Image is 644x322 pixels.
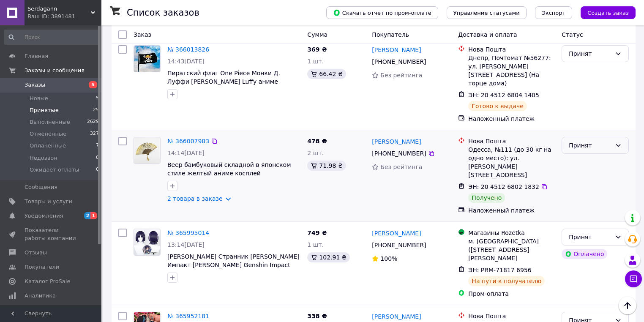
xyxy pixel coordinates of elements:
[468,237,555,262] div: м. [GEOGRAPHIC_DATA] ([STREET_ADDRESS][PERSON_NAME]
[167,46,209,53] a: № 366013826
[30,130,66,138] span: Отмененные
[167,70,280,85] a: Пиратский флаг One Piece Монки Д. Луффи [PERSON_NAME] Luffy аниме
[167,58,205,65] span: 14:43[DATE]
[96,95,99,102] span: 5
[134,137,160,164] img: Фото товару
[562,249,607,259] div: Оплачено
[134,45,161,72] a: Фото товару
[380,164,422,170] span: Без рейтинга
[134,229,160,255] img: Фото товару
[96,154,99,162] span: 0
[326,6,438,19] button: Скачать отчет по пром-оплате
[167,195,223,202] a: 2 товара в заказе
[90,212,97,219] span: 1
[30,142,66,150] span: Оплаченные
[307,313,327,319] span: 338 ₴
[307,229,327,236] span: 749 ₴
[468,115,555,123] div: Наложенный платеж
[468,183,539,190] span: ЭН: 20 4512 6802 1832
[307,69,346,79] div: 66.42 ₴
[370,239,428,251] div: [PHONE_NUMBER]
[127,8,199,18] h1: Список заказов
[468,312,555,320] div: Нова Пошта
[87,118,99,126] span: 2629
[25,278,70,285] span: Каталог ProSale
[167,253,300,277] a: [PERSON_NAME] Странник [PERSON_NAME] Импакт [PERSON_NAME] Genshin Impact аниме косплей
[96,142,99,150] span: 7
[468,137,555,145] div: Нова Пошта
[307,150,324,156] span: 2 шт.
[30,154,57,162] span: Недозвон
[307,31,327,38] span: Сумма
[307,252,349,262] div: 102.91 ₴
[468,276,545,286] div: На пути к получателю
[167,138,209,145] a: № 366007983
[25,183,57,191] span: Сообщения
[333,9,431,16] span: Скачать отчет по пром-оплате
[569,141,611,150] div: Принят
[307,161,346,171] div: 71.98 ₴
[25,212,63,220] span: Уведомления
[468,92,539,98] span: ЭН: 20 4512 6804 1405
[453,10,520,16] span: Управление статусами
[370,56,428,68] div: [PHONE_NUMBER]
[134,137,161,164] a: Фото товару
[535,6,572,19] button: Экспорт
[468,101,527,111] div: Готово к выдаче
[468,289,555,298] div: Пром-оплата
[167,161,291,177] a: Веер бамбуковый складной в японском стиле желтый аниме косплей
[468,45,555,54] div: Нова Пошта
[458,31,517,38] span: Доставка и оплата
[96,166,99,174] span: 0
[468,229,555,237] div: Магазины Rozetka
[25,52,48,60] span: Главная
[307,46,327,53] span: 369 ₴
[569,232,611,242] div: Принят
[25,198,72,205] span: Товары и услуги
[27,13,101,20] div: Ваш ID: 3891481
[167,229,209,236] a: № 365995014
[4,30,100,45] input: Поиск
[380,255,397,262] span: 100%
[372,229,421,237] a: [PERSON_NAME]
[90,130,99,138] span: 327
[372,312,421,321] a: [PERSON_NAME]
[542,10,565,16] span: Экспорт
[30,95,48,102] span: Новые
[30,166,79,174] span: Ожидает оплаты
[468,54,555,87] div: Днепр, Почтомат №56277: ул. [PERSON_NAME][STREET_ADDRESS] (На торце дома)
[93,106,99,114] span: 25
[30,106,59,114] span: Принятые
[134,229,161,256] a: Фото товару
[372,46,421,54] a: [PERSON_NAME]
[569,49,611,58] div: Принят
[372,31,409,38] span: Покупатель
[572,9,636,16] a: Создать заказ
[468,206,555,215] div: Наложенный платеж
[587,10,629,16] span: Создать заказ
[89,81,97,88] span: 5
[134,31,151,38] span: Заказ
[581,6,636,19] button: Создать заказ
[562,31,583,38] span: Статус
[167,150,205,156] span: 14:14[DATE]
[84,212,91,219] span: 2
[619,297,636,314] button: Наверх
[30,118,70,126] span: Выполненные
[307,138,327,145] span: 478 ₴
[27,5,91,13] span: Serdagann
[307,241,324,248] span: 1 шт.
[25,263,59,271] span: Покупатели
[134,46,160,72] img: Фото товару
[25,67,85,74] span: Заказы и сообщения
[307,58,324,65] span: 1 шт.
[372,137,421,146] a: [PERSON_NAME]
[468,267,531,273] span: ЭН: PRM-71817 6956
[468,193,505,203] div: Получено
[447,6,527,19] button: Управление статусами
[25,81,45,89] span: Заказы
[167,313,209,319] a: № 365952181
